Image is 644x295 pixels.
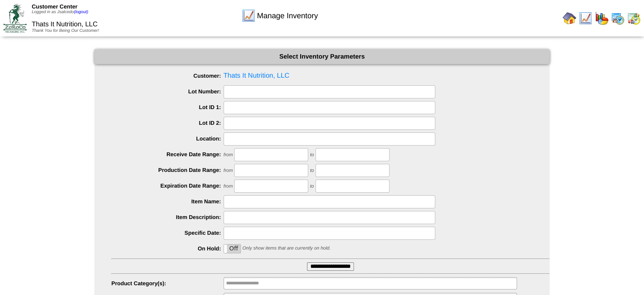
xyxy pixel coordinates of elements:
[257,11,318,20] span: Manage Inventory
[74,10,88,14] a: (logout)
[111,280,224,287] label: Product Category(s):
[111,120,224,126] label: Lot ID 2:
[32,21,98,28] span: Thats It Nutrition, LLC
[579,11,592,25] img: line_graph.gif
[111,245,224,252] label: On Hold:
[611,11,625,25] img: calendarprod.gif
[224,244,241,253] div: OnOff
[224,244,240,253] label: Off
[310,168,314,173] span: to
[111,198,224,205] label: Item Name:
[310,184,314,189] span: to
[563,11,576,25] img: home.gif
[3,4,27,32] img: ZoRoCo_Logo(Green%26Foil)%20jpg.webp
[111,167,224,173] label: Production Date Range:
[32,3,77,10] span: Customer Center
[224,168,233,173] span: from
[224,184,233,189] span: from
[627,11,641,25] img: calendarinout.gif
[111,135,224,142] label: Location:
[111,104,224,110] label: Lot ID 1:
[111,230,224,236] label: Specific Date:
[94,49,550,64] div: Select Inventory Parameters
[32,10,88,14] span: Logged in as Jsalcedo
[310,152,314,157] span: to
[224,152,233,157] span: from
[111,88,224,95] label: Lot Number:
[242,9,255,22] img: line_graph.gif
[595,11,608,25] img: graph.gif
[111,183,224,189] label: Expiration Date Range:
[242,246,330,251] span: Only show items that are currently on hold.
[32,28,99,33] span: Thank You for Being Our Customer!
[111,214,224,220] label: Item Description:
[111,151,224,157] label: Receive Date Range:
[111,70,550,82] span: Thats It Nutrition, LLC
[111,73,224,79] label: Customer:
